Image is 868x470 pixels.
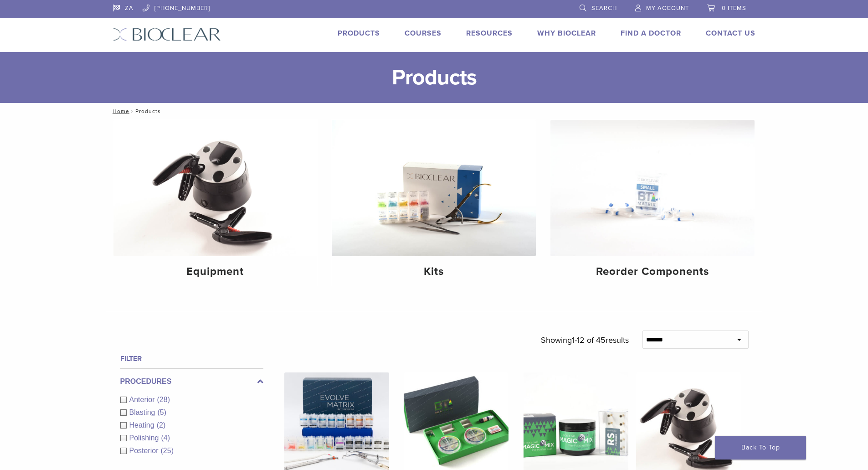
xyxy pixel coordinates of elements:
span: (4) [161,434,170,442]
a: Products [338,29,380,38]
span: (2) [157,421,166,429]
span: Heating [129,421,157,429]
span: Polishing [129,434,161,442]
a: Kits [332,120,536,286]
h4: Filter [120,353,263,364]
span: (25) [161,447,174,455]
span: My Account [646,5,689,12]
a: Equipment [113,120,318,286]
span: Anterior [129,396,157,403]
span: (28) [157,396,170,403]
span: 0 items [722,5,746,12]
nav: Products [106,103,762,119]
span: Posterior [129,447,161,455]
p: Showing results [541,331,629,350]
span: / [129,109,135,114]
span: 1-12 of 45 [572,335,606,345]
img: Kits [332,120,536,256]
span: Blasting [129,408,158,416]
h4: Kits [339,263,529,280]
a: Contact Us [706,29,755,38]
a: Find A Doctor [621,29,681,38]
span: (5) [157,408,166,416]
a: Back To Top [715,436,806,460]
img: Equipment [113,120,318,256]
a: Reorder Components [550,120,755,286]
label: Procedures [120,376,263,387]
a: Resources [466,29,513,38]
a: Home [110,108,129,114]
a: Why Bioclear [537,29,596,38]
h4: Equipment [121,263,310,280]
span: Search [591,5,617,12]
h4: Reorder Components [558,263,747,280]
img: Reorder Components [550,120,755,256]
a: Courses [405,29,442,38]
img: Bioclear [113,28,221,41]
